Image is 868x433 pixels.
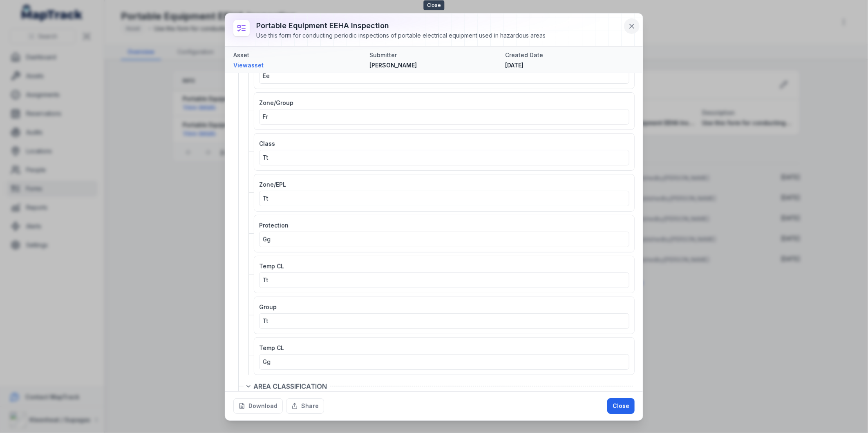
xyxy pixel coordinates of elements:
span: Submitter [369,51,397,58]
time: 31/03/2025, 11:05:32 am [505,62,523,69]
span: Zone/Group [259,99,293,106]
span: AREA CLASSIFICATION [253,382,327,391]
h3: Portable Equipment EEHA Inspection [256,20,546,31]
span: Protection [259,222,289,229]
span: Gg [263,358,271,365]
span: Tt [263,154,268,161]
a: Viewasset [233,61,363,69]
span: Tt [263,277,268,283]
button: Download [233,398,283,414]
span: Created Date [505,51,543,58]
span: Fr [263,113,268,120]
span: Ee [263,72,270,79]
span: Zone/EPL [259,181,286,188]
span: Tt [263,195,268,202]
span: Class [259,140,275,147]
button: Share [286,398,324,414]
span: Close [424,0,445,10]
span: [PERSON_NAME] [369,62,417,69]
span: Gg [263,236,271,243]
span: [DATE] [505,62,523,69]
button: Close [607,398,635,414]
div: Use this form for conducting periodic inspections of portable electrical equipment used in hazard... [256,31,546,40]
span: Asset [233,51,249,58]
span: Temp CL [259,344,284,351]
span: Group [259,304,277,310]
span: Temp CL [259,263,284,270]
span: Tt [263,317,268,324]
